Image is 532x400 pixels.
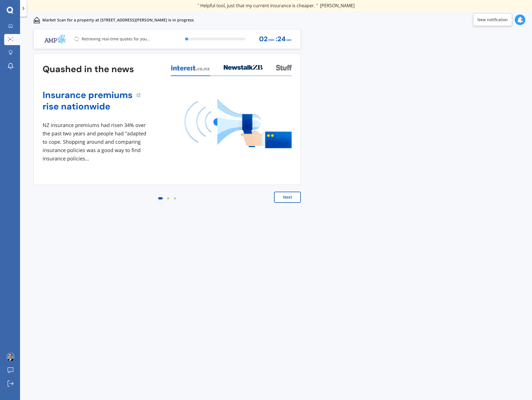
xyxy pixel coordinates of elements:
a: Insurance premiums [43,89,133,101]
p: Retrieving real-time quotes for you... [82,36,150,42]
div: New notification [477,17,508,23]
span: : 24 [276,35,286,43]
span: 02 [259,35,268,43]
button: Next [274,192,301,203]
img: home-and-contents.b802091223b8502ef2dd.svg [33,17,40,23]
div: NZ insurance premiums had risen 34% over the past two years and people had "adapted to cope. Shop... [43,121,148,163]
p: Market Scan for a property at [STREET_ADDRESS][PERSON_NAME] is in progress [42,17,194,23]
a: rise nationwide [43,101,133,112]
img: media image [184,99,292,148]
span: sec [286,36,292,44]
h3: Quashed in the news [43,64,134,75]
span: min [268,36,274,44]
img: ACg8ocKLsP14qgmXqt7JgNonNmSN7Nyz2xK_HhzttHKpz3tEd2SWMK5i=s96-c [6,353,15,361]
